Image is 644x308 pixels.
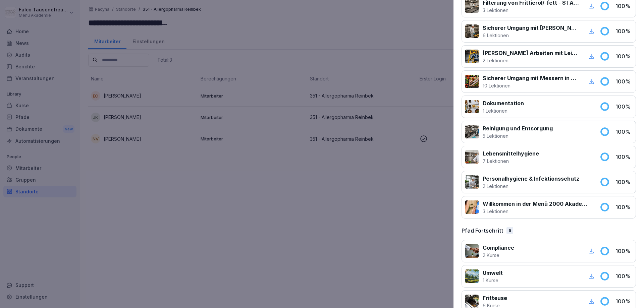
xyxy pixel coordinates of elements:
p: Sicherer Umgang mit [PERSON_NAME] [483,24,579,32]
p: 100 % [615,297,632,305]
p: 5 Lektionen [483,132,553,139]
p: 1 Kurse [483,277,503,284]
p: Personalhygiene & Infektionsschutz [483,175,579,183]
p: 100 % [615,2,632,10]
p: 100 % [615,178,632,186]
p: 100 % [615,153,632,161]
p: 100 % [615,52,632,60]
p: 2 Lektionen [483,57,579,64]
p: 10 Lektionen [483,82,579,89]
p: 3 Lektionen [483,7,579,14]
div: 6 [506,227,513,234]
p: 6 Lektionen [483,32,579,39]
p: [PERSON_NAME] Arbeiten mit Leitern und Tritten [483,49,579,57]
p: Lebensmittelhygiene [483,149,539,158]
p: 100 % [615,77,632,85]
p: 100 % [615,27,632,35]
p: 100 % [615,272,632,280]
p: Compliance [483,244,514,252]
p: 2 Kurse [483,252,514,259]
p: 7 Lektionen [483,158,539,165]
p: Reinigung und Entsorgung [483,124,553,132]
p: 3 Lektionen [483,208,592,215]
p: 100 % [615,103,632,111]
p: 2 Lektionen [483,183,579,190]
p: 100 % [615,128,632,136]
p: 100 % [615,203,632,211]
p: Umwelt [483,269,503,277]
p: Willkommen in der Menü 2000 Akademie mit Bounti! [483,200,592,208]
p: Pfad Fortschritt [462,227,503,235]
p: 100 % [615,247,632,255]
p: Fritteuse [483,294,507,302]
p: 1 Lektionen [483,107,524,114]
p: Sicherer Umgang mit Messern in Küchen [483,74,579,82]
p: Dokumentation [483,99,524,107]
